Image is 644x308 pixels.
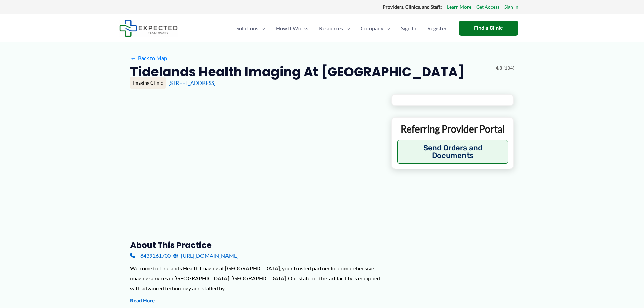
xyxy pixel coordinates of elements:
[258,17,265,40] span: Menu Toggle
[130,64,464,80] h2: Tidelands Health Imaging at [GEOGRAPHIC_DATA]
[276,17,308,40] span: How It Works
[130,263,381,293] div: Welcome to Tidelands Health Imaging at [GEOGRAPHIC_DATA], your trusted partner for comprehensive ...
[504,3,518,11] a: Sign In
[355,17,396,40] a: CompanyMenu Toggle
[231,17,452,40] nav: Primary Site Navigation
[130,55,137,61] span: ←
[119,20,178,37] img: Expected Healthcare Logo - side, dark font, small
[476,3,499,11] a: Get Access
[343,17,350,40] span: Menu Toggle
[422,17,452,40] a: Register
[236,17,258,40] span: Solutions
[270,17,314,40] a: How It Works
[503,64,514,72] span: (134)
[361,17,383,40] span: Company
[173,251,239,261] a: [URL][DOMAIN_NAME]
[130,77,166,89] div: Imaging Clinic
[401,17,416,40] span: Sign In
[447,3,471,11] a: Learn More
[130,240,381,251] h3: About this practice
[397,123,508,135] p: Referring Provider Portal
[168,79,216,86] a: [STREET_ADDRESS]
[231,17,270,40] a: SolutionsMenu Toggle
[459,21,518,36] a: Find a Clinic
[319,17,343,40] span: Resources
[397,140,508,164] button: Send Orders and Documents
[383,4,442,10] strong: Providers, Clinics, and Staff:
[130,53,167,63] a: ←Back to Map
[130,251,171,261] a: 8439161700
[396,17,422,40] a: Sign In
[314,17,355,40] a: ResourcesMenu Toggle
[496,64,502,72] span: 4.3
[383,17,390,40] span: Menu Toggle
[427,17,447,40] span: Register
[130,297,155,305] button: Read More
